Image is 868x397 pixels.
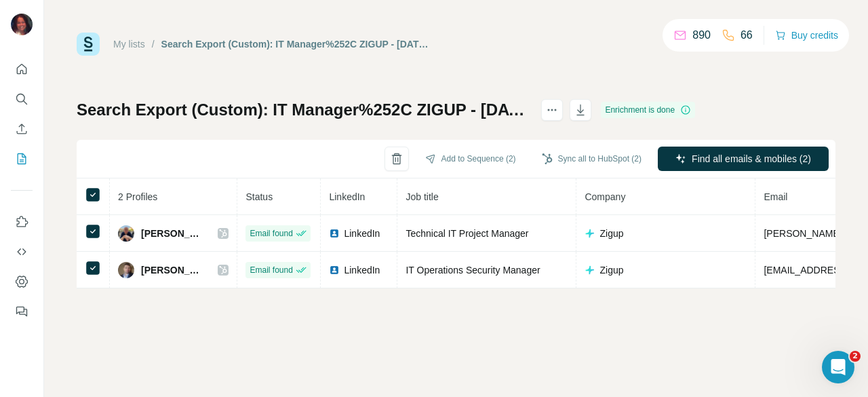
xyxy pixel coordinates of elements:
img: Surfe Logo [77,33,100,56]
span: Zigup [599,227,623,240]
span: Status [245,191,273,202]
img: Avatar [118,262,134,278]
span: Zigup [599,263,623,277]
p: 66 [741,27,753,43]
span: [PERSON_NAME] [141,227,204,240]
button: Add to Sequence (2) [416,149,526,169]
span: Email found [250,264,292,276]
span: Technical IT Project Manager [406,228,528,239]
button: Dashboard [11,269,33,294]
button: My lists [11,147,33,171]
span: 2 [850,351,861,362]
img: LinkedIn logo [329,265,340,276]
button: actions [541,99,563,121]
button: Quick start [11,57,33,81]
button: Buy credits [775,26,838,45]
button: Sync all to HubSpot (2) [532,149,651,169]
span: Email [764,191,787,202]
span: [PERSON_NAME] [141,263,204,277]
img: company-logo [585,228,595,239]
span: Email found [250,227,292,240]
iframe: Intercom live chat [822,351,854,383]
span: Job title [406,191,438,202]
li: / [152,37,155,51]
a: My lists [113,39,145,50]
span: LinkedIn [344,227,380,240]
img: Avatar [118,225,134,242]
button: Enrich CSV [11,117,33,141]
span: 2 Profiles [118,191,157,202]
div: Enrichment is done [601,102,695,118]
button: Find all emails & mobiles (2) [658,147,829,171]
span: LinkedIn [344,263,380,277]
h1: Search Export (Custom): IT Manager%252C ZIGUP - [DATE] 10:40 [77,99,529,121]
img: company-logo [585,265,595,276]
button: Search [11,87,33,111]
span: IT Operations Security Manager [406,265,540,276]
span: Company [585,191,625,202]
button: Feedback [11,299,33,324]
img: Avatar [11,14,33,35]
div: Search Export (Custom): IT Manager%252C ZIGUP - [DATE] 10:40 [161,37,431,51]
button: Use Surfe API [11,240,33,264]
span: LinkedIn [329,191,365,202]
img: LinkedIn logo [329,228,340,239]
span: Find all emails & mobiles (2) [692,152,811,166]
p: 890 [692,27,711,43]
button: Use Surfe on LinkedIn [11,210,33,234]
